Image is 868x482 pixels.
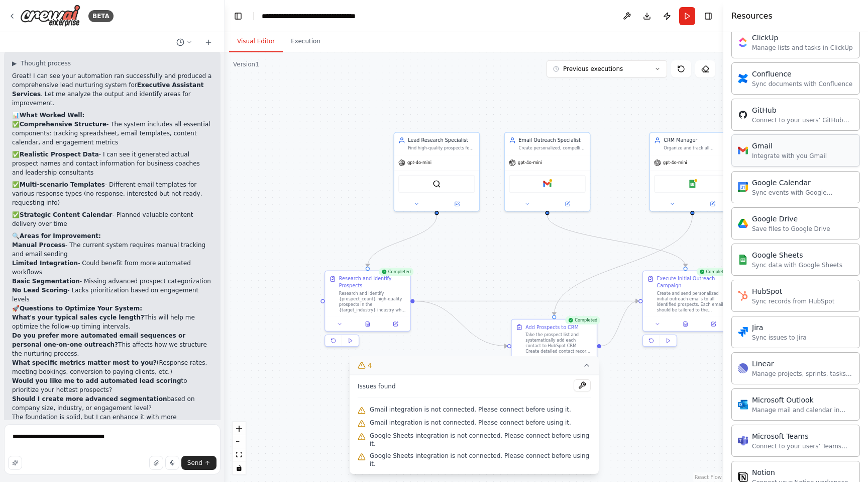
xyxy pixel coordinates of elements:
[350,356,599,375] button: 4
[752,442,853,450] div: Connect to your users’ Teams workspaces
[12,59,17,67] span: ▶
[731,10,773,22] h4: Resources
[12,180,212,207] p: ✅ - Different email templates for various response types (no response, interested but not ready, ...
[752,370,853,378] div: Manage projects, sprints, tasks, and bug tracking in Linear
[88,10,114,22] div: BETA
[262,11,375,21] nav: breadcrumb
[12,377,181,384] strong: Would you like me to add automated lead scoring
[408,145,475,150] div: Find high-quality prospects for {business_type} by researching {target_industry} companies, ident...
[695,474,722,480] a: React Flow attribution
[12,413,212,440] p: The foundation is solid, but I can enhance it with more automation and intelligence. What aspects...
[504,132,591,211] div: Email Outreach SpecialistCreate personalized, compelling email campaigns to engage prospects for ...
[233,422,246,435] button: zoom in
[12,111,212,120] h2: 📊
[20,211,113,218] strong: Strategic Content Calendar
[551,215,696,315] g: Edge from 80b7a289-fc07-4ff5-8e0b-06dc3eafa01e to 0525a569-1e27-4928-936f-8f709c8f603f
[370,406,571,414] span: Gmail integration is not connected. Please connect before using it.
[738,291,748,301] img: HubSpot
[12,231,212,240] h2: 🔍
[752,467,848,477] div: Notion
[370,432,591,448] span: Google Sheets integration is not connected. Please connect before using it.
[432,180,441,188] img: SerperDevTool
[165,456,179,470] button: Click to speak your automation idea
[664,145,730,150] div: Organize and track all prospects and leads in HubSpot, ensuring proper lead scoring, contact mana...
[12,331,212,358] p: This affects how we structure the nurturing process.
[752,33,853,43] div: ClickUp
[12,394,212,413] p: based on company size, industry, or engagement level?
[657,290,724,312] div: Create and send personalized initial outreach emails to all identified prospects. Each email shou...
[20,121,106,128] strong: Comprehensive Structure
[752,105,853,115] div: GitHub
[738,110,748,120] img: GitHub
[12,150,212,177] p: ✅ - I can see it generated actual prospect names and contact information for business coaches and...
[233,422,246,474] div: React Flow controls
[518,160,542,166] span: gpt-4o-mini
[701,320,725,329] button: Open in side panel
[353,320,382,329] button: View output
[21,59,71,67] span: Thought process
[738,255,748,265] img: Google Sheets
[752,178,853,188] div: Google Calendar
[20,5,80,27] img: Logo
[752,69,852,79] div: Confluence
[12,332,185,348] strong: Do you prefer more automated email sequences or personal one-on-one outreach?
[12,71,212,108] p: Great! I can see your automation ran successfully and produced a comprehensive lead nurturing sys...
[364,215,440,266] g: Edge from 76ffaa2f-124d-4f1e-bf83-261b57324a42 to 5594f8af-a750-471c-bf50-305ea613b7c2
[642,270,729,349] div: CompletedExecute Initial Outreach CampaignCreate and send personalized initial outreach emails to...
[738,363,748,373] img: Linear
[548,200,587,208] button: Open in side panel
[752,395,853,405] div: Microsoft Outlook
[688,180,697,188] img: Google Sheets
[671,320,700,329] button: View output
[547,60,667,77] button: Previous executions
[664,137,730,144] div: CRM Manager
[370,452,591,468] span: Google Sheets integration is not connected. Please connect before using it.
[752,297,834,305] div: Sync records from HubSpot
[283,31,329,52] button: Execution
[233,461,246,474] button: toggle interactivity
[407,160,431,166] span: gpt-4o-mini
[12,395,167,403] strong: Should I create more advanced segmentation
[12,313,212,331] p: This will help me optimize the follow-up timing intervals.
[752,250,842,260] div: Google Sheets
[339,290,406,312] div: Research and identify {prospect_count} high-quality prospects in the {target_industry} industry w...
[12,314,144,321] strong: What's your typical sales cycle length?
[414,297,507,349] g: Edge from 5594f8af-a750-471c-bf50-305ea613b7c2 to 0525a569-1e27-4928-936f-8f709c8f603f
[12,359,157,366] strong: What specific metrics matter most to you?
[231,9,245,23] button: Hide left sidebar
[738,37,748,47] img: ClickUp
[187,459,202,467] span: Send
[12,287,67,294] strong: No Lead Scoring
[752,406,853,414] div: Manage mail and calendar in Outlook
[438,200,477,208] button: Open in side panel
[172,36,196,48] button: Switch to previous chat
[408,137,475,144] div: Lead Research Specialist
[12,120,212,147] p: ✅ - The system includes all essential components: tracking spreadsheet, email templates, content ...
[12,260,78,267] strong: Limited Integration
[543,180,552,188] img: Gmail
[752,44,853,52] div: Manage lists and tasks in ClickUp
[339,275,406,289] div: Research and Identify Prospects
[12,286,212,304] li: - Lacks prioritization based on engagement levels
[693,200,732,208] button: Open in side panel
[601,297,638,349] g: Edge from 0525a569-1e27-4928-936f-8f709c8f603f to cc7889c2-15a5-4041-aa5c-c17b0a8b178e
[565,316,600,325] div: Completed
[738,182,748,192] img: Google Calendar
[20,112,84,119] strong: What Worked Well:
[525,332,592,354] div: Take the prospect list and systematically add each contact to HubSpot CRM. Create detailed contac...
[12,240,212,259] li: - The current system requires manual tracking and email sending
[368,360,372,370] span: 4
[358,382,396,390] span: Issues found
[181,456,216,470] button: Send
[752,334,807,342] div: Sync issues to Jira
[649,132,735,211] div: CRM ManagerOrganize and track all prospects and leads in HubSpot, ensuring proper lead scoring, c...
[525,324,579,331] div: Add Prospects to CRM
[233,448,246,461] button: fit view
[752,225,830,233] div: Save files to Google Drive
[663,160,687,166] span: gpt-4o-mini
[752,152,827,160] div: Integrate with you Gmail
[752,431,853,441] div: Microsoft Teams
[511,319,597,391] div: CompletedAdd Prospects to CRMTake the prospect list and systematically add each contact to HubSpo...
[738,399,748,410] img: Microsoft Outlook
[20,151,99,158] strong: Realistic Prospect Data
